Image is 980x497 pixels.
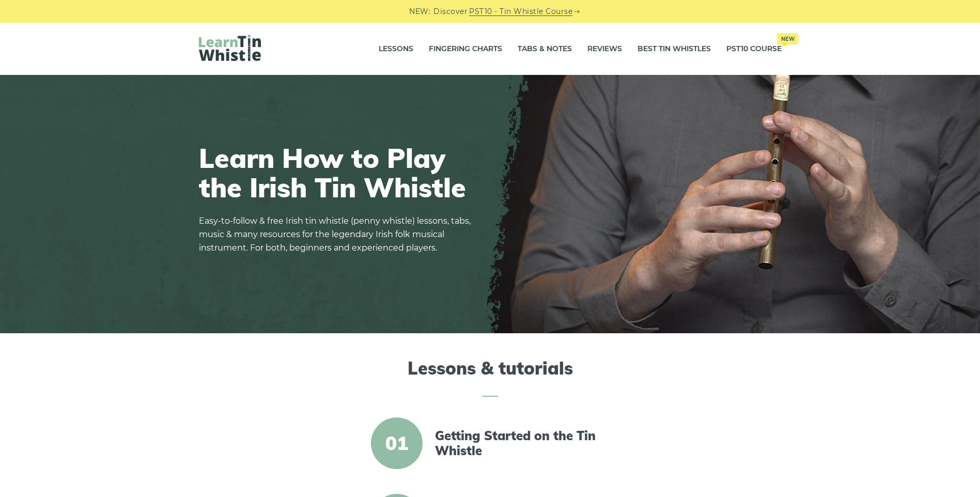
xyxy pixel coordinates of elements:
a: PST10 CourseNew [726,36,782,62]
a: Reviews [587,36,622,62]
a: Getting Started on the Tin Whistle [435,428,613,458]
a: Lessons [379,36,413,62]
h1: Learn How to Play the Irish Tin Whistle [199,143,478,202]
a: Tabs & Notes [518,36,572,62]
p: Easy-to-follow & free Irish tin whistle (penny whistle) lessons, tabs, music & many resources for... [199,214,478,255]
a: Fingering Charts [429,36,502,62]
span: New [777,33,798,44]
img: LearnTinWhistle.com [199,35,261,61]
a: Best Tin Whistles [637,36,711,62]
span: 01 [371,417,423,469]
h2: Lessons & tutorials [199,358,782,397]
